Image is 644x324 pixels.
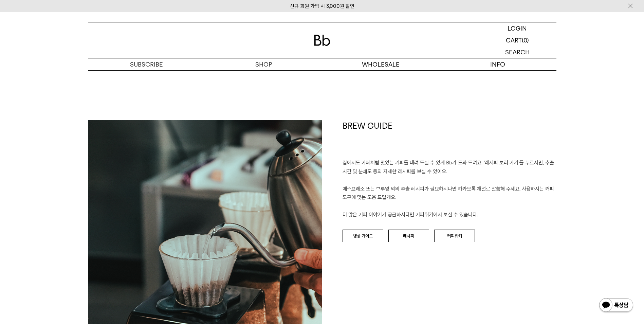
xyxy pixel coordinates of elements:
[290,3,354,9] a: 신규 회원 가입 시 3,000원 할인
[522,34,529,46] p: (0)
[88,58,205,70] a: SUBSCRIBE
[439,58,556,70] p: INFO
[505,46,530,58] p: SEARCH
[506,34,522,46] p: CART
[434,230,475,242] a: 커피위키
[508,22,527,34] p: LOGIN
[478,22,556,34] a: LOGIN
[205,58,322,70] a: SHOP
[314,35,330,46] img: 로고
[343,120,556,159] h1: BREW GUIDE
[322,58,439,70] p: WHOLESALE
[343,230,383,242] a: 영상 가이드
[343,159,556,219] p: 집에서도 카페처럼 맛있는 커피를 내려 드실 ﻿수 있게 Bb가 도와 드려요. '레시피 보러 가기'를 누르시면, 추출 시간 및 분쇄도 등의 자세한 레시피를 보실 수 있어요. 에스...
[478,34,556,46] a: CART (0)
[599,298,634,314] img: 카카오톡 채널 1:1 채팅 버튼
[388,230,429,242] a: 레시피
